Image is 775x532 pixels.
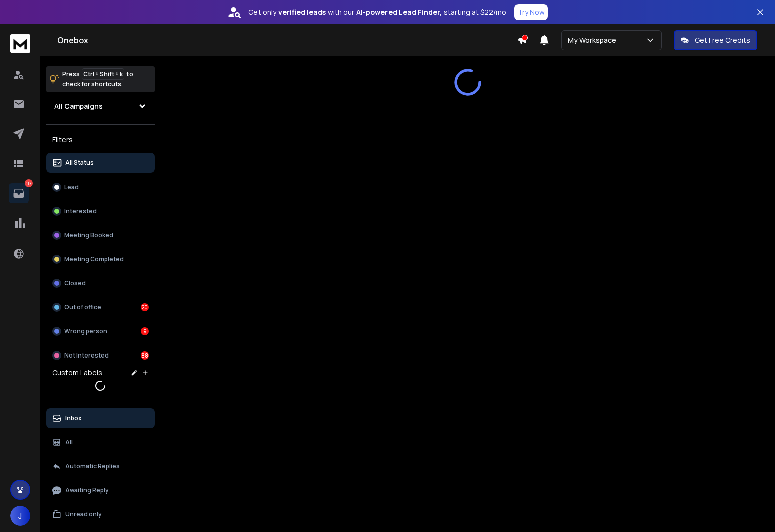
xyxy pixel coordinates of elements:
button: All Status [46,153,155,173]
div: 88 [141,351,149,360]
p: Meeting Completed [64,255,124,263]
button: Try Now [514,4,548,20]
p: Awaiting Reply [65,486,109,494]
button: Unread only [46,504,155,524]
p: My Workspace [568,35,620,45]
button: Lead [46,177,155,197]
p: Inbox [65,414,82,422]
button: All [46,432,155,452]
h3: Filters [46,133,155,147]
button: All Campaigns [46,96,155,116]
p: All [65,438,73,446]
p: Lead [64,183,79,191]
h3: Custom Labels [52,368,102,378]
button: J [10,506,30,526]
p: Get Free Credits [695,35,750,45]
p: Interested [64,207,97,215]
p: Press to check for shortcuts. [62,69,133,89]
p: Unread only [65,510,102,518]
h1: Onebox [57,34,517,46]
button: Not Interested88 [46,345,155,366]
p: Not Interested [64,351,109,360]
h1: All Campaigns [54,101,103,111]
div: 9 [141,327,149,335]
p: Meeting Booked [64,231,113,239]
p: 117 [25,179,33,187]
div: 20 [141,303,149,311]
img: logo [10,34,30,53]
button: Closed [46,273,155,293]
button: Awaiting Reply [46,480,155,500]
button: Meeting Completed [46,249,155,269]
p: Closed [64,279,86,287]
button: Out of office20 [46,297,155,317]
button: Automatic Replies [46,456,155,476]
p: Out of office [64,303,101,311]
p: Get only with our starting at $22/mo [248,7,506,17]
p: All Status [65,159,94,167]
button: Wrong person9 [46,321,155,341]
strong: verified leads [278,7,326,17]
p: Try Now [518,7,545,17]
button: Interested [46,201,155,221]
strong: AI-powered Lead Finder, [356,7,442,17]
button: Meeting Booked [46,225,155,245]
button: Inbox [46,408,155,428]
p: Wrong person [64,327,107,335]
button: Get Free Credits [674,30,757,50]
span: Ctrl + Shift + k [82,68,124,80]
a: 117 [9,183,29,203]
p: Automatic Replies [65,462,120,470]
